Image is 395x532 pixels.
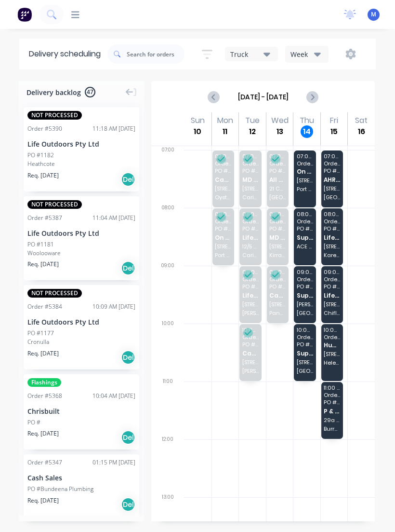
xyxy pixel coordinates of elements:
span: Cash Sales [269,292,286,299]
span: PO # 1158 [324,284,340,289]
span: 11:00 - 12:00 [324,385,340,391]
div: 16 [355,125,368,138]
div: 12:00 [151,435,184,492]
span: 09:00 - 10:00 [324,269,340,275]
span: Port Hacking [215,252,231,258]
span: 10:00 - 11:00 [324,327,340,333]
span: Req. [DATE] [27,260,59,269]
span: On Point Building Pty Ltd [215,234,231,241]
div: 11:00 [151,377,184,435]
div: 08:00 [151,203,184,261]
span: Order # 4729 [242,218,259,224]
span: Order # 5087 [324,276,340,282]
div: 11:18 AM [DATE] [92,124,135,133]
span: 12/5 Oleander Parade [242,244,259,249]
span: Supplier Pick Ups [297,292,313,299]
span: Order # 2156 [297,218,313,224]
span: All Sodablast Services Pty Ltd [269,177,286,183]
div: 10:00 [151,319,184,377]
div: Tue [245,116,260,125]
div: Truck [230,49,266,59]
span: PO # Port Hacking [215,226,231,232]
span: 09:00 - 10:00 [297,269,313,275]
span: [STREET_ADDRESS] [269,301,286,307]
span: Flashings [27,378,61,387]
span: Kirrawee [269,252,286,258]
span: Cash Sales [242,350,259,356]
div: Cronulla [27,338,135,346]
span: Order # 5294 [324,161,340,166]
span: Burraneer [324,426,340,432]
div: Life Outdoors Pty Ltd [27,317,135,327]
span: Life Outdoors Pty Ltd [324,292,340,299]
span: Order # 5371 [297,161,313,166]
div: 13 [274,125,286,138]
span: PO # [PERSON_NAME] [269,284,286,289]
span: [GEOGRAPHIC_DATA] [297,368,313,374]
span: Order # 5289 [269,161,286,166]
span: Caringbah [242,252,259,258]
span: Order # 5298 [215,218,231,224]
span: Req. [DATE] [27,171,59,180]
span: Kareela [324,252,340,258]
div: Life Outdoors Pty Ltd [27,228,135,238]
span: PO # [PERSON_NAME] [242,341,259,347]
span: 07:00 - 08:00 [215,153,231,159]
span: 10:00 - 11:00 [242,327,259,333]
span: Oyster Bay [215,194,231,200]
span: Hub Built [324,342,340,348]
span: Order # 5306 [324,392,340,398]
span: 47 [85,87,95,97]
span: 07:00 - 08:00 [324,153,340,159]
span: Req. [DATE] [27,429,59,438]
span: Delivery backlog [26,87,81,97]
div: Sat [355,116,368,125]
div: 07:00 [151,145,184,203]
span: 08:00 - 09:00 [242,211,259,217]
div: Order # 5384 [27,302,62,311]
div: Chrisbuilt [27,406,135,416]
div: Order # 5390 [27,124,62,133]
span: Cash Sales [215,177,231,183]
span: NOT PROCESSED [27,200,82,209]
span: NOT PROCESSED [27,111,82,120]
span: Chifley [324,310,340,316]
span: MD Roofing NSW Pty Ltd [242,177,259,183]
span: [GEOGRAPHIC_DATA] [324,194,340,200]
span: PO # 1143 [242,284,259,289]
div: Del [121,261,135,275]
span: PO # BB463 [269,226,286,232]
span: [STREET_ADDRESS][PERSON_NAME] [297,359,313,365]
span: [STREET_ADDRESS] [215,186,231,191]
span: Req. [DATE] [27,496,59,505]
span: ACE GUTTERS - [GEOGRAPHIC_DATA] [297,244,313,249]
span: Port Hacking [297,186,313,192]
div: 09:00 [151,261,184,319]
span: 29a Smarts Cres [324,417,340,423]
img: Factory [17,7,32,22]
div: Del [121,172,135,187]
span: PO # Woolooware [324,399,340,405]
span: [STREET_ADDRESS] [215,244,231,249]
span: PO # [PERSON_NAME] CURVING DROP OFF [297,284,313,289]
span: Caringbah [242,194,259,200]
span: [STREET_ADDRESS][PERSON_NAME] [324,351,340,357]
span: [PERSON_NAME] [242,310,259,316]
div: Delivery scheduling [19,39,107,69]
div: Wed [271,116,289,125]
span: Order # 5279 [242,161,259,166]
span: PO # SPANMOR PICKUP [297,341,313,347]
div: PO #1182 [27,151,54,160]
span: [PERSON_NAME] CURVING DROP OFF [STREET_ADDRESS][PERSON_NAME] [297,301,313,307]
span: Order # 5202 [324,218,340,224]
div: 10:09 AM [DATE] [92,302,135,311]
span: Order # 5377 [297,334,313,340]
div: PO #Bundeena Plumbing [27,485,93,493]
span: PO # HB506 [242,168,259,174]
span: Order # 5261 [215,161,231,166]
button: Week [285,46,329,63]
span: Order # 5288 [269,218,286,224]
span: Life Outdoors Pty Ltd [242,292,259,299]
div: Woolooware [27,249,135,258]
div: Order # 5387 [27,214,62,222]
